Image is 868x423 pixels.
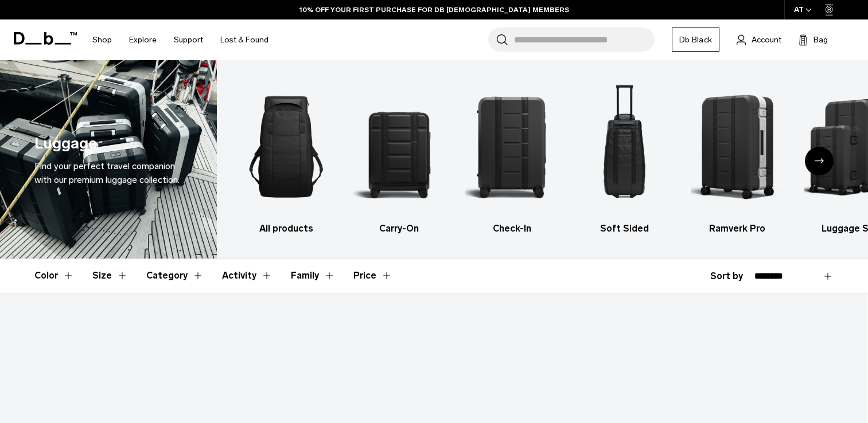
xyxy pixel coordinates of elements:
[146,259,204,292] button: Toggle Filter
[465,77,558,236] li: 3 / 6
[465,77,558,236] a: Db Check-In
[353,259,392,292] button: Toggle Price
[353,77,446,236] a: Db Carry-On
[291,259,335,292] button: Toggle Filter
[84,19,277,60] nav: Main Navigation
[578,222,671,236] h3: Soft Sided
[353,77,446,236] li: 2 / 6
[92,19,112,60] a: Shop
[34,160,180,185] span: Find your perfect travel companion with our premium luggage collection.
[578,77,671,236] li: 4 / 6
[240,77,333,236] a: Db All products
[672,28,719,52] a: Db Black
[691,77,784,236] a: Db Ramverk Pro
[805,147,834,175] div: Next slide
[752,34,781,46] span: Account
[465,222,558,236] h3: Check-In
[799,33,828,46] button: Bag
[222,259,273,292] button: Toggle Filter
[465,77,558,216] img: Db
[220,19,268,60] a: Lost & Found
[129,19,157,60] a: Explore
[34,259,74,292] button: Toggle Filter
[240,77,333,216] img: Db
[92,259,128,292] button: Toggle Filter
[813,34,828,46] span: Bag
[240,222,333,236] h3: All products
[737,33,781,46] a: Account
[353,222,446,236] h3: Carry-On
[691,222,784,236] h3: Ramverk Pro
[174,19,203,60] a: Support
[578,77,671,236] a: Db Soft Sided
[299,5,569,15] a: 10% OFF YOUR FIRST PURCHASE FOR DB [DEMOGRAPHIC_DATA] MEMBERS
[240,77,333,236] li: 1 / 6
[578,77,671,216] img: Db
[691,77,784,216] img: Db
[353,77,446,216] img: Db
[691,77,784,236] li: 5 / 6
[34,132,97,155] h1: Luggage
